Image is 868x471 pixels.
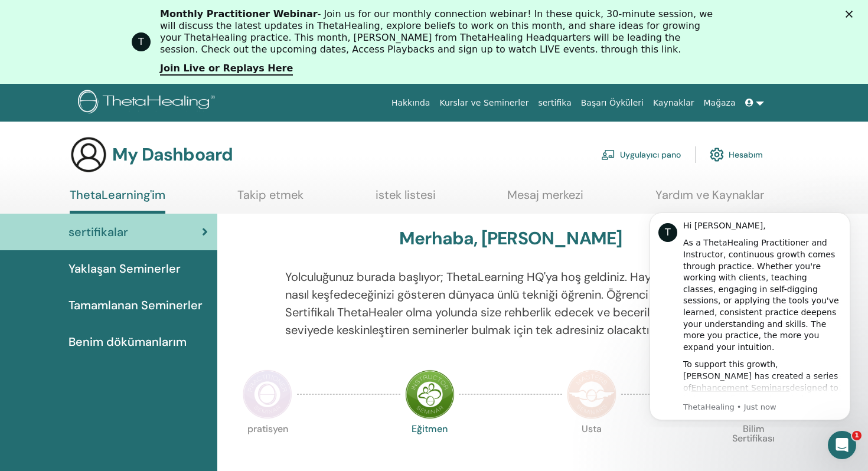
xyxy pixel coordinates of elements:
a: Yardım ve Kaynaklar [655,188,764,211]
img: Master [567,369,616,419]
iframe: Intercom live chat [828,431,856,459]
a: Mesaj merkezi [507,188,583,211]
div: Profile image for ThetaHealing [132,32,151,51]
img: cog.svg [710,145,724,165]
img: generic-user-icon.jpg [70,136,107,174]
img: Practitioner [243,369,292,419]
div: To support this growth, [PERSON_NAME] has created a series of designed to help you refine your kn... [51,157,210,284]
span: Tamamlanan Seminerler [68,296,203,314]
img: chalkboard-teacher.svg [601,149,615,160]
a: Uygulayıcı pano [601,142,681,168]
img: logo.png [78,90,219,116]
div: Close [846,11,857,18]
iframe: Intercom notifications message [632,202,868,427]
p: Yolculuğunuz burada başlıyor; ThetaLearning HQ'ya hoş geldiniz. Hayatınızın amacını nasıl keşfede... [285,268,736,339]
a: Hakkında [387,92,435,114]
b: Monthly Practitioner Webinar [160,8,318,19]
span: Benim dökümanlarım [68,333,187,351]
a: Mağaza [699,92,740,114]
span: sertifikalar [68,223,128,241]
a: Kurslar ve Seminerler [435,92,533,114]
a: Join Live or Replays Here [160,63,293,76]
a: ThetaLearning'im [70,188,165,214]
a: Kaynaklar [648,92,699,114]
h3: Merhaba, [PERSON_NAME] [399,228,622,249]
a: Başarı Öyküleri [576,92,648,114]
a: sertifika [533,92,576,114]
h3: My Dashboard [112,144,233,165]
span: Yaklaşan Seminerler [68,260,181,277]
img: Instructor [405,369,455,419]
div: - Join us for our monthly connection webinar! In these quick, 30-minute session, we will discuss ... [160,8,717,55]
a: Takip etmek [237,188,304,211]
a: Hesabım [710,142,763,168]
a: Enhancement Seminars [60,181,158,191]
p: Message from ThetaHealing, sent Just now [51,200,210,211]
span: 1 [852,431,862,440]
a: istek listesi [376,188,436,211]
